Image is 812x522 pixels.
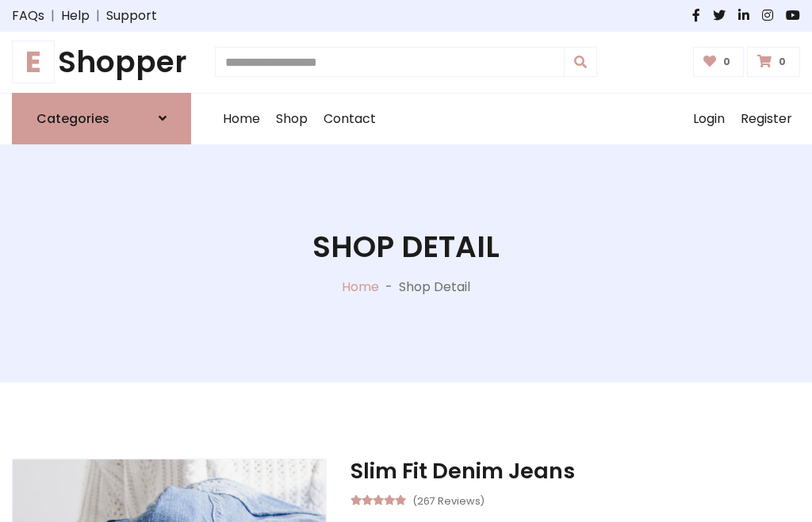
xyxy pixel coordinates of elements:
p: Shop Detail [399,278,470,297]
a: Categories [12,93,191,144]
a: Support [106,6,157,25]
h3: Slim Fit Denim Jeans [350,459,800,484]
a: Home [342,278,379,296]
a: 0 [693,47,745,77]
span: 0 [775,55,790,69]
a: Home [215,94,268,144]
a: Contact [316,94,384,144]
span: E [12,40,55,83]
span: | [44,6,61,25]
span: | [90,6,106,25]
a: Help [61,6,90,25]
p: - [379,278,399,297]
h6: Categories [36,111,109,126]
a: EShopper [12,44,191,80]
a: 0 [747,47,800,77]
h1: Shopper [12,44,191,80]
h1: Shop Detail [312,229,500,265]
a: Shop [268,94,316,144]
a: Register [733,94,800,144]
a: FAQs [12,6,44,25]
small: (267 Reviews) [412,490,485,509]
a: Login [685,94,733,144]
span: 0 [719,55,734,69]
